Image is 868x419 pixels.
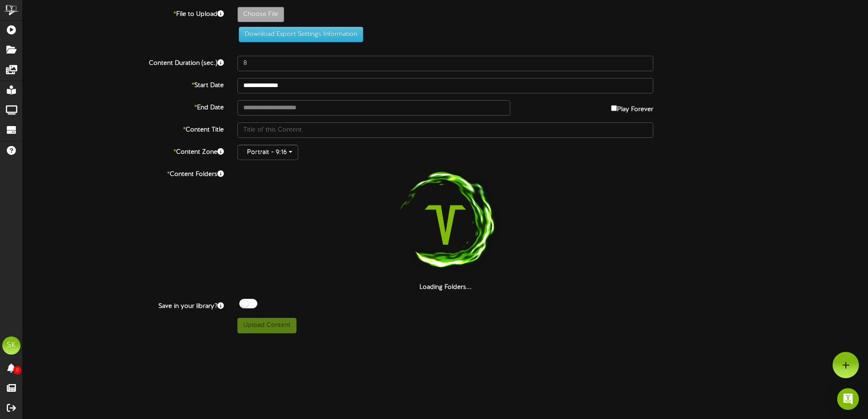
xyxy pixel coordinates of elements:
label: Start Date [16,78,231,90]
button: Upload Content [237,318,296,333]
label: File to Upload [16,7,231,19]
span: 0 [13,366,21,375]
button: Portrait - 9:16 [237,145,298,160]
label: Content Zone [16,145,231,157]
label: Content Folders [16,167,231,179]
img: loading-spinner-1.png [387,167,503,283]
label: Save in your library? [16,299,231,311]
strong: Loading Folders... [419,284,472,291]
input: Play Forever [611,105,617,111]
button: Download Export Settings Information [239,27,363,42]
div: SK [2,336,20,355]
div: Open Intercom Messenger [837,388,859,410]
input: Title of this Content [237,122,653,138]
label: End Date [16,100,231,112]
label: Play Forever [611,100,653,114]
label: Content Title [16,122,231,135]
label: Content Duration (sec.) [16,56,231,68]
a: Download Export Settings Information [234,31,363,38]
